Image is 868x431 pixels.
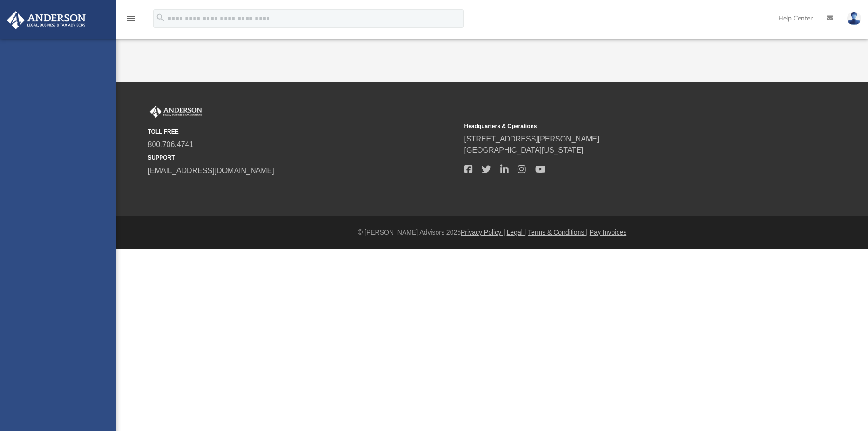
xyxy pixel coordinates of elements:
img: Anderson Advisors Platinum Portal [4,11,88,29]
i: menu [126,13,137,24]
img: Anderson Advisors Platinum Portal [148,106,204,118]
a: Legal | [507,229,526,236]
small: TOLL FREE [148,128,458,136]
small: SUPPORT [148,154,458,162]
a: Privacy Policy | [461,229,505,236]
a: Pay Invoices [590,229,626,236]
a: menu [126,18,137,24]
a: [EMAIL_ADDRESS][DOMAIN_NAME] [148,167,274,175]
a: [GEOGRAPHIC_DATA][US_STATE] [464,146,584,154]
img: User Pic [847,12,861,25]
div: © [PERSON_NAME] Advisors 2025 [116,228,868,237]
i: search [155,13,166,23]
small: Headquarters & Operations [464,122,774,130]
a: 800.706.4741 [148,141,194,148]
a: [STREET_ADDRESS][PERSON_NAME] [464,135,599,143]
a: Terms & Conditions | [528,229,588,236]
